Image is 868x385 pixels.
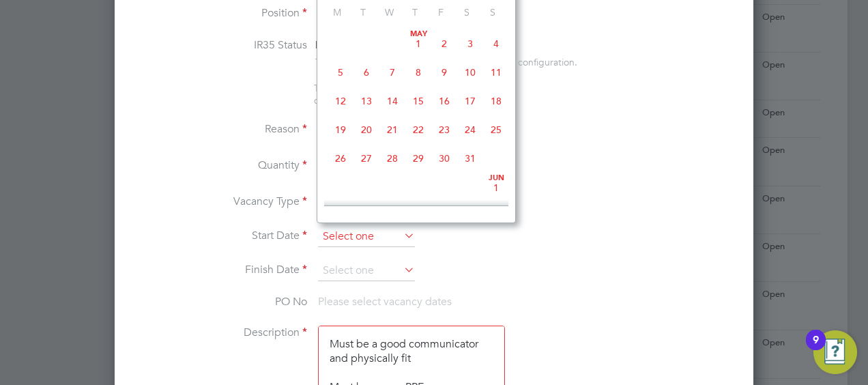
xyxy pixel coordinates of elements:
span: 20 [353,117,379,143]
span: 17 [457,88,483,114]
label: Start Date [136,229,307,243]
span: 30 [431,145,457,171]
span: 29 [405,145,431,171]
label: Quantity [136,158,307,173]
span: 16 [431,88,457,114]
span: S [480,6,506,18]
span: 6 [353,59,379,85]
span: 31 [457,145,483,171]
label: Position [136,6,307,20]
span: Please select vacancy dates [318,295,452,309]
span: 13 [353,88,379,114]
label: Reason [136,122,307,137]
span: 14 [379,88,405,114]
span: 5 [328,59,353,85]
label: Vacancy Type [136,195,307,209]
span: 18 [483,88,509,114]
span: 27 [353,145,379,171]
span: 3 [457,31,483,57]
span: 12 [328,88,353,114]
span: 1 [483,175,509,201]
span: 2 [431,31,457,57]
span: 21 [379,117,405,143]
span: F [428,6,454,18]
label: IR35 Status [136,38,307,53]
span: Disabled for this client. [315,38,426,52]
span: The status determination for this position can be updated after creating the vacancy [314,82,498,106]
span: S [454,6,480,18]
span: 28 [379,145,405,171]
label: Finish Date [136,263,307,277]
span: 23 [431,117,457,143]
span: 7 [379,59,405,85]
input: Select one [318,261,415,281]
span: May [405,31,431,38]
span: T [350,6,376,18]
span: 26 [328,145,353,171]
span: T [402,6,428,18]
button: Open Resource Center, 9 new notifications [813,330,857,374]
span: 10 [457,59,483,85]
span: 22 [405,117,431,143]
span: 25 [483,117,509,143]
span: 24 [457,117,483,143]
label: Description [136,326,307,340]
div: 9 [813,340,819,358]
span: Jun [483,175,509,182]
span: 9 [431,59,457,85]
span: 1 [405,31,431,57]
span: 15 [405,88,431,114]
span: 11 [483,59,509,85]
span: 8 [405,59,431,85]
input: Select one [318,227,415,247]
div: This feature can be enabled under this client's configuration. [315,53,577,68]
label: PO No [136,295,307,309]
span: 19 [328,117,353,143]
span: 4 [483,31,509,57]
span: M [324,6,350,18]
span: W [376,6,402,18]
